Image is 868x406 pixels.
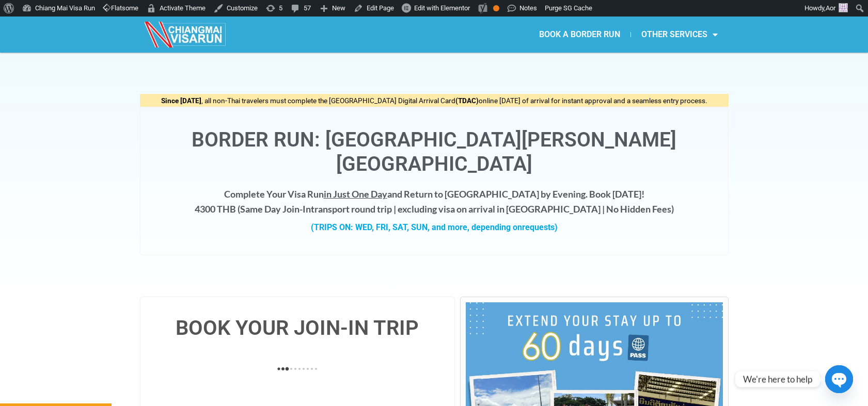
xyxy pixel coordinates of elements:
a: BOOK A BORDER RUN [529,23,630,46]
span: requests) [522,222,558,232]
div: OK [493,5,499,11]
strong: Since [DATE] [161,96,201,105]
span: Aor [826,4,835,12]
strong: (TRIPS ON: WED, FRI, SAT, SUN, and more, depending on [311,222,558,232]
span: Edit with Elementor [414,4,470,12]
a: OTHER SERVICES [631,23,728,46]
h4: Complete Your Visa Run and Return to [GEOGRAPHIC_DATA] by Evening. Book [DATE]! 4300 THB ( transp... [151,187,718,217]
nav: Menu [434,23,728,46]
h1: Border Run: [GEOGRAPHIC_DATA][PERSON_NAME][GEOGRAPHIC_DATA] [151,128,718,176]
h4: BOOK YOUR JOIN-IN TRIP [151,318,445,338]
span: in Just One Day [324,188,387,200]
span: , all non-Thai travelers must complete the [GEOGRAPHIC_DATA] Digital Arrival Card online [DATE] o... [161,96,707,105]
strong: (TDAC) [455,96,479,105]
strong: Same Day Join-In [240,203,311,215]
